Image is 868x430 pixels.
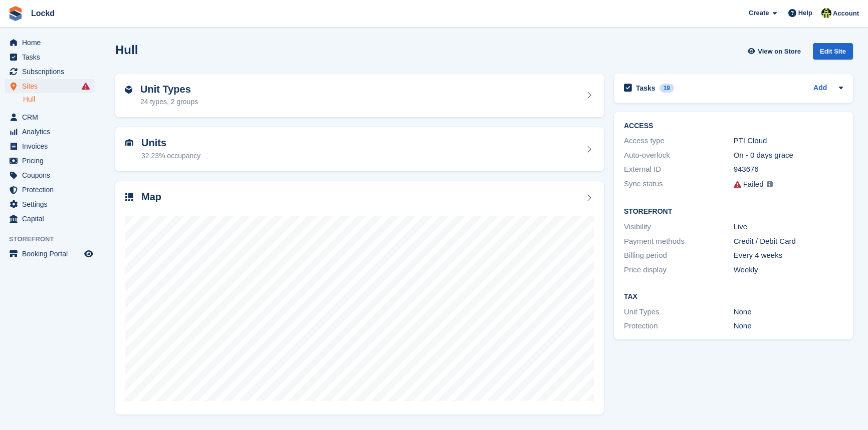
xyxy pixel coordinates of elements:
[5,110,95,124] a: menu
[5,50,95,64] a: menu
[8,6,23,21] img: stora-icon-8386f47178a22dfd0bd8f6a31ec36ba5ce8667c1dd55bd0f319d3a0aa187defe.svg
[749,8,769,18] span: Create
[734,250,843,261] div: Every 4 weeks
[22,183,82,197] span: Protection
[734,264,843,276] div: Weekly
[27,5,59,22] a: Lockd
[624,122,843,130] h2: ACCESS
[22,125,82,139] span: Analytics
[734,135,843,147] div: PTI Cloud
[22,212,82,226] span: Capital
[624,320,734,332] div: Protection
[5,79,95,93] a: menu
[141,191,161,203] h2: Map
[821,8,831,18] img: Jamie Budding
[22,139,82,153] span: Invoices
[734,306,843,318] div: None
[125,139,133,146] img: unit-icn-7be61d7bf1b0ce9d3e12c5938cc71ed9869f7b940bace4675aadf7bd6d80202e.svg
[5,36,95,50] a: menu
[746,43,805,60] a: View on Store
[5,247,95,261] a: menu
[734,150,843,161] div: On - 0 days grace
[22,36,82,50] span: Home
[734,236,843,247] div: Credit / Debit Card
[141,151,200,161] div: 32.23% occupancy
[22,79,82,93] span: Sites
[115,74,604,118] a: Unit Types 24 types, 2 groups
[141,137,200,149] h2: Units
[115,43,138,57] h2: Hull
[624,135,734,147] div: Access type
[23,95,95,104] a: Hull
[660,84,674,93] div: 19
[5,139,95,153] a: menu
[22,50,82,64] span: Tasks
[624,208,843,216] h2: Storefront
[624,293,843,301] h2: Tax
[115,181,604,415] a: Map
[624,150,734,161] div: Auto-overlock
[22,247,82,261] span: Booking Portal
[5,125,95,139] a: menu
[624,250,734,261] div: Billing period
[22,154,82,168] span: Pricing
[22,197,82,211] span: Settings
[115,127,604,171] a: Units 32.23% occupancy
[833,9,859,19] span: Account
[5,183,95,197] a: menu
[5,65,95,79] a: menu
[734,221,843,233] div: Live
[624,306,734,318] div: Unit Types
[125,86,132,94] img: unit-type-icn-2b2737a686de81e16bb02015468b77c625bbabd49415b5ef34ead5e3b44a266d.svg
[624,178,734,191] div: Sync status
[140,97,198,107] div: 24 types, 2 groups
[734,164,843,175] div: 943676
[140,84,198,95] h2: Unit Types
[743,179,764,190] div: Failed
[798,8,812,18] span: Help
[624,264,734,276] div: Price display
[636,84,656,93] h2: Tasks
[5,212,95,226] a: menu
[813,43,853,60] div: Edit Site
[83,248,95,260] a: Preview store
[767,181,773,187] img: icon-info-grey-7440780725fd019a000dd9b08b2336e03edf1995a4989e88bcd33f0948082b44.svg
[22,168,82,182] span: Coupons
[125,193,133,201] img: map-icn-33ee37083ee616e46c38cad1a60f524a97daa1e2b2c8c0bc3eb3415660979fc1.svg
[734,320,843,332] div: None
[758,47,801,57] span: View on Store
[5,197,95,211] a: menu
[5,168,95,182] a: menu
[813,43,853,64] a: Edit Site
[22,110,82,124] span: CRM
[813,83,827,94] a: Add
[5,154,95,168] a: menu
[22,65,82,79] span: Subscriptions
[624,236,734,247] div: Payment methods
[82,82,90,90] i: Smart entry sync failures have occurred
[624,221,734,233] div: Visibility
[624,164,734,175] div: External ID
[9,234,100,244] span: Storefront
